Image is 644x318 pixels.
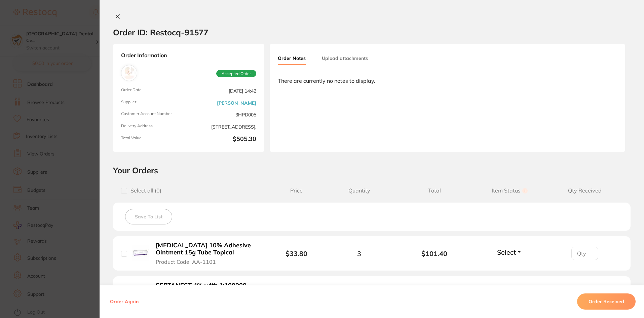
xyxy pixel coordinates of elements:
[217,100,256,106] a: [PERSON_NAME]
[577,293,636,310] button: Order Received
[154,282,262,312] button: SEPTANEST 4% with 1:100000 [MEDICAL_DATA] 2.2ml 2xBox 50 GOLD Product Code: SP-4090-100
[495,248,524,256] button: Select
[278,52,306,65] button: Order Notes
[108,298,141,305] button: Order Again
[113,27,208,37] h2: Order ID: Restocq- 91577
[127,187,161,194] span: Select all ( 0 )
[121,123,186,130] span: Delivery Address
[123,67,136,79] img: Henry Schein Halas
[191,136,256,144] b: $505.30
[571,247,598,260] input: Qty
[322,52,368,64] button: Upload attachments
[191,111,256,118] span: 3HPD005
[357,250,361,257] span: 3
[547,187,622,194] span: Qty Received
[121,136,186,144] span: Total Value
[125,209,172,224] button: Save To List
[286,249,307,258] b: $33.80
[121,87,186,94] span: Order Date
[121,100,186,106] span: Supplier
[113,165,631,175] h2: Your Orders
[191,87,256,94] span: [DATE] 14:42
[121,52,256,60] strong: Order Information
[397,187,472,194] span: Total
[156,242,260,256] b: [MEDICAL_DATA] 10% Adhesive Ointment 15g Tube Topical
[321,187,397,194] span: Quantity
[497,248,516,256] span: Select
[278,78,617,84] div: There are currently no notes to display.
[156,282,260,303] b: SEPTANEST 4% with 1:100000 [MEDICAL_DATA] 2.2ml 2xBox 50 GOLD
[121,111,186,118] span: Customer Account Number
[472,187,547,194] span: Item Status
[154,242,262,265] button: [MEDICAL_DATA] 10% Adhesive Ointment 15g Tube Topical Product Code: AA-1101
[216,70,256,77] span: Accepted Order
[132,245,149,261] img: XYLOCAINE 10% Adhesive Ointment 15g Tube Topical
[397,250,472,257] b: $101.40
[271,187,321,194] span: Price
[156,259,216,265] span: Product Code: AA-1101
[191,123,256,130] span: [STREET_ADDRESS],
